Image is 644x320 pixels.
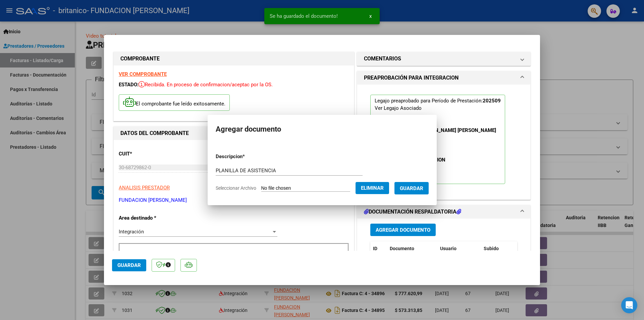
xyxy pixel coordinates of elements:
[373,246,377,251] span: ID
[216,185,256,191] span: Seleccionar Archivo
[418,127,496,133] strong: [PERSON_NAME] [PERSON_NAME]
[119,71,167,77] a: VER COMPROBANTE
[364,55,401,63] h1: COMENTARIOS
[119,185,170,191] span: ANALISIS PRESTADOR
[369,13,372,19] span: x
[356,182,389,194] button: Eliminar
[119,150,188,158] p: CUIT
[119,94,230,111] p: El comprobante fue leído exitosamente.
[483,98,501,104] strong: 202509
[390,246,414,251] span: Documento
[375,104,422,112] div: Ver Legajo Asociado
[119,214,188,222] p: Area destinado *
[440,246,457,251] span: Usuario
[357,52,530,65] mat-expansion-panel-header: COMENTARIOS
[112,259,146,271] button: Guardar
[119,82,139,88] span: ESTADO:
[376,227,430,233] span: Agregar Documento
[364,74,459,82] h1: PREAPROBACIÓN PARA INTEGRACION
[119,229,144,235] span: Integración
[119,196,349,204] p: FUNDACION [PERSON_NAME]
[117,262,141,268] span: Guardar
[387,241,437,256] datatable-header-cell: Documento
[361,185,384,191] span: Eliminar
[621,297,637,313] div: Open Intercom Messenger
[394,182,429,194] button: Guardar
[270,13,338,19] span: Se ha guardado el documento!
[370,224,436,236] button: Agregar Documento
[484,246,499,251] span: Subido
[481,241,515,256] datatable-header-cell: Subido
[370,241,387,256] datatable-header-cell: ID
[515,241,548,256] datatable-header-cell: Acción
[364,208,461,216] h1: DOCUMENTACIÓN RESPALDATORIA
[357,71,530,85] mat-expansion-panel-header: PREAPROBACIÓN PARA INTEGRACION
[120,55,160,62] strong: COMPROBANTE
[216,123,429,136] h2: Agregar documento
[216,153,280,161] p: Descripcion
[400,185,423,191] span: Guardar
[120,130,189,136] strong: DATOS DEL COMPROBANTE
[357,85,530,199] div: PREAPROBACIÓN PARA INTEGRACION
[370,95,505,184] p: Legajo preaprobado para Período de Prestación:
[357,205,530,219] mat-expansion-panel-header: DOCUMENTACIÓN RESPALDATORIA
[139,82,273,88] span: Recibida. En proceso de confirmacion/aceptac por la OS.
[437,241,481,256] datatable-header-cell: Usuario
